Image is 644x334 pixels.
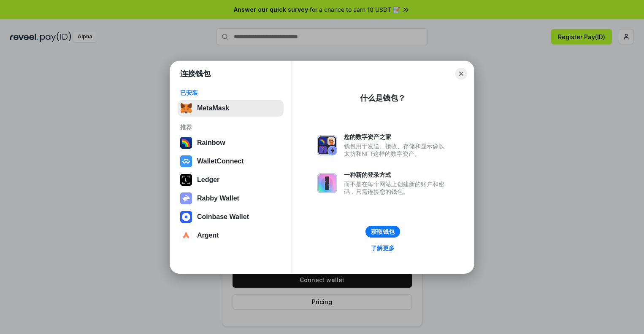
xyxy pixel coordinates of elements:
button: WalletConnect [178,153,284,170]
button: 获取钱包 [365,226,400,238]
button: Close [455,68,467,80]
button: Rabby Wallet [178,190,284,207]
img: svg+xml,%3Csvg%20xmlns%3D%22http%3A%2F%2Fwww.w3.org%2F2000%2Fsvg%22%20fill%3D%22none%22%20viewBox... [317,173,337,193]
div: 一种新的登录方式 [344,171,449,179]
div: 您的数字资产之家 [344,133,449,141]
div: 什么是钱包？ [360,93,406,103]
img: svg+xml,%3Csvg%20xmlns%3D%22http%3A%2F%2Fwww.w3.org%2F2000%2Fsvg%22%20fill%3D%22none%22%20viewBox... [317,135,337,155]
div: 推荐 [180,123,281,131]
button: Rainbow [178,134,284,151]
div: Rabby Wallet [197,195,239,202]
img: svg+xml,%3Csvg%20fill%3D%22none%22%20height%3D%2233%22%20viewBox%3D%220%200%2035%2033%22%20width%... [180,102,192,114]
div: 钱包用于发送、接收、存储和显示像以太坊和NFT这样的数字资产。 [344,142,449,158]
img: svg+xml,%3Csvg%20width%3D%2228%22%20height%3D%2228%22%20viewBox%3D%220%200%2028%2028%22%20fill%3D... [180,211,192,223]
div: Ledger [197,176,219,184]
div: Rainbow [197,139,225,147]
div: 而不是在每个网站上创建新的账户和密码，只需连接您的钱包。 [344,180,449,195]
button: Coinbase Wallet [178,208,284,225]
h1: 连接钱包 [180,69,211,79]
button: MetaMask [178,100,284,117]
button: Ledger [178,171,284,188]
img: svg+xml,%3Csvg%20width%3D%2228%22%20height%3D%2228%22%20viewBox%3D%220%200%2028%2028%22%20fill%3D... [180,230,192,241]
div: 了解更多 [371,244,395,252]
div: 已安装 [180,89,281,96]
div: WalletConnect [197,158,244,165]
button: Argent [178,227,284,244]
img: svg+xml,%3Csvg%20xmlns%3D%22http%3A%2F%2Fwww.w3.org%2F2000%2Fsvg%22%20width%3D%2228%22%20height%3... [180,174,192,186]
div: Argent [197,232,219,239]
a: 了解更多 [366,243,400,254]
div: 获取钱包 [371,228,395,235]
div: Coinbase Wallet [197,213,249,221]
img: svg+xml,%3Csvg%20xmlns%3D%22http%3A%2F%2Fwww.w3.org%2F2000%2Fsvg%22%20fill%3D%22none%22%20viewBox... [180,192,192,204]
img: svg+xml,%3Csvg%20width%3D%2228%22%20height%3D%2228%22%20viewBox%3D%220%200%2028%2028%22%20fill%3D... [180,155,192,167]
img: svg+xml,%3Csvg%20width%3D%22120%22%20height%3D%22120%22%20viewBox%3D%220%200%20120%20120%22%20fil... [180,137,192,149]
div: MetaMask [197,104,229,112]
